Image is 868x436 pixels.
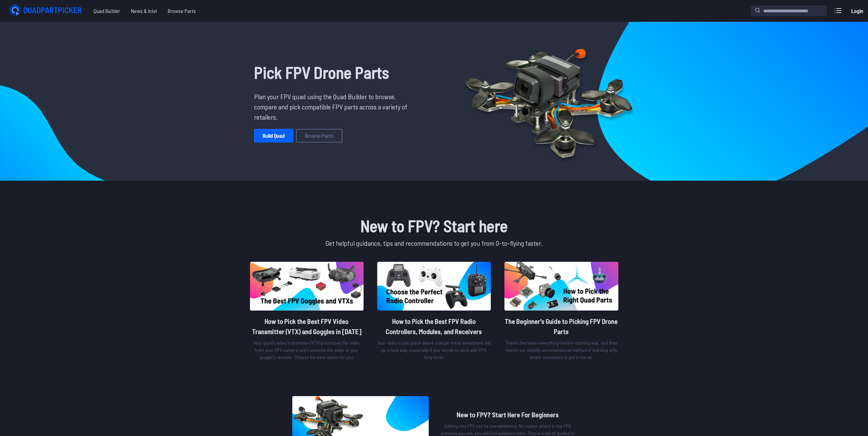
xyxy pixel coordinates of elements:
[849,4,865,18] a: Login
[254,60,412,85] h1: Pick FPV Drone Parts
[377,262,491,363] a: image of postHow to Pick the Best FPV Radio Controllers, Modules, and ReceiversYour radio is one ...
[249,238,620,248] p: Get helpful guidance, tips and recommendations to get you from 0-to-flying faster.
[451,33,647,169] img: Quadcopter
[88,4,126,18] a: Quad Builder
[377,316,491,336] h2: How to Pick the Best FPV Radio Controllers, Modules, and Receivers
[440,409,576,420] h2: New to FPV? Start Here For Beginners
[296,129,342,142] a: Browse Parts
[250,339,364,361] p: Your quad’s video transmitter (VTX) processes the video from your FPV camera and transmits the vi...
[250,316,364,336] h2: How to Pick the Best FPV Video Transmitter (VTX) and Goggles in [DATE]
[504,316,618,336] h2: The Beginner's Guide to Picking FPV Drone Parts
[377,339,491,361] p: Your radio is one place where a larger initial investment will go a long way, especially if you d...
[250,262,364,363] a: image of postHow to Pick the Best FPV Video Transmitter (VTX) and Goggles in [DATE]Your quad’s vi...
[126,4,162,18] a: News & Intel
[162,4,201,18] a: Browse Parts
[254,91,412,122] p: Plan your FPV quad using the Quad Builder to browse, compare and pick compatible FPV parts across...
[377,262,491,311] img: image of post
[254,129,293,142] a: Build Quad
[504,262,618,363] a: image of postThe Beginner's Guide to Picking FPV Drone PartsThere’s the learn-everything-before-s...
[504,262,618,311] img: image of post
[504,339,618,361] p: There’s the learn-everything-before-starting way, and then there’s our slightly unconventional me...
[250,262,364,311] img: image of post
[249,213,620,238] h1: New to FPV? Start here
